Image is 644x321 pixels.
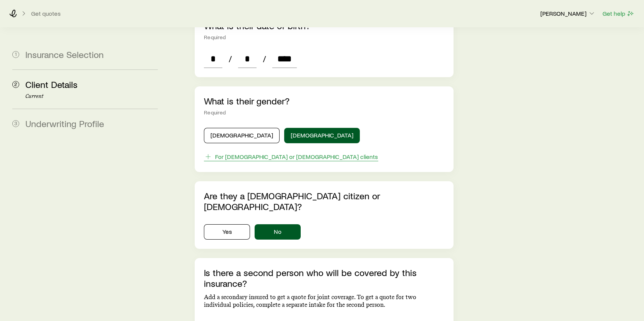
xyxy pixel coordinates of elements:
[225,53,235,64] span: /
[25,79,78,90] span: Client Details
[31,10,61,17] button: Get quotes
[204,267,444,289] p: Is there a second person who will be covered by this insurance?
[204,152,378,161] button: For [DEMOGRAPHIC_DATA] or [DEMOGRAPHIC_DATA] clients
[12,81,19,88] span: 2
[204,96,444,106] p: What is their gender?
[12,51,19,58] span: 1
[204,128,280,143] button: [DEMOGRAPHIC_DATA]
[540,10,596,17] p: [PERSON_NAME]
[284,128,360,143] button: [DEMOGRAPHIC_DATA]
[204,293,444,309] p: Add a secondary insured to get a quote for joint coverage. To get a quote for two individual poli...
[204,190,444,212] p: Are they a [DEMOGRAPHIC_DATA] citizen or [DEMOGRAPHIC_DATA]?
[25,93,158,99] p: Current
[25,118,104,129] span: Underwriting Profile
[260,53,269,64] span: /
[204,224,250,240] button: Yes
[255,224,301,240] button: No
[602,9,635,18] button: Get help
[25,49,104,60] span: Insurance Selection
[204,34,444,40] div: Required
[12,120,19,127] span: 3
[215,153,378,160] div: For [DEMOGRAPHIC_DATA] or [DEMOGRAPHIC_DATA] clients
[540,9,596,18] button: [PERSON_NAME]
[204,109,444,116] div: Required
